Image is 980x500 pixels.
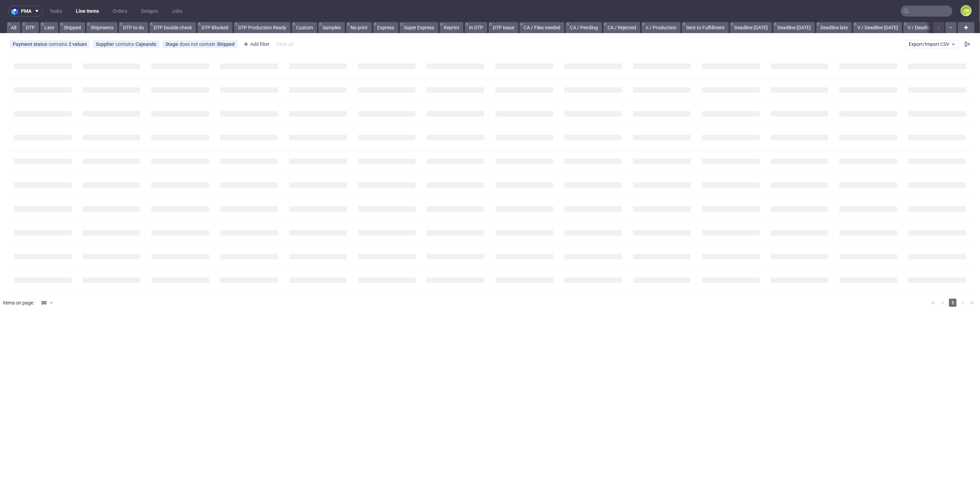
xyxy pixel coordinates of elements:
[318,22,345,33] a: Samples
[40,22,58,33] a: Late
[217,41,235,47] div: Shipped
[440,22,463,33] a: Reprint
[7,22,20,33] a: All
[45,6,66,17] a: Tasks
[13,41,49,47] span: Payment status
[682,22,729,33] a: Sent to Fulfillment
[520,22,564,33] a: CA / Files needed
[115,41,135,47] span: contains
[22,22,39,33] a: DTP
[197,22,233,33] a: DTP Blocked
[961,6,971,16] figcaption: JW
[853,22,902,33] a: V / Deadline [DATE]
[96,41,115,47] span: Supplier
[8,6,43,17] button: pma
[137,6,162,17] a: Designs
[373,22,398,33] a: Express
[11,7,21,15] img: logo
[60,22,85,33] a: Shipped
[949,299,957,307] span: 1
[69,41,87,47] div: 2 values
[489,22,518,33] a: DTP Issue
[165,41,180,47] span: Stage
[119,22,148,33] a: DTP to do
[37,298,49,308] div: 30
[566,22,602,33] a: CA / Pending
[275,39,295,49] div: Clear all
[730,22,772,33] a: Deadline [DATE]
[49,41,69,47] span: contains
[816,22,852,33] a: Deadline late
[603,22,640,33] a: CA / Rejected
[72,6,103,17] a: Line Items
[234,22,290,33] a: DTP Production Ready
[241,39,271,50] div: Add filter
[642,22,681,33] a: n / Production
[904,22,952,33] a: V / Deadline [DATE]
[167,6,186,17] a: Jobs
[346,22,372,33] a: No print
[21,9,31,13] span: pma
[773,22,815,33] a: Deadline [DATE]
[906,40,959,48] button: Export/Import CSV
[292,22,317,33] a: Custom
[400,22,438,33] a: Super Express
[135,41,156,47] div: Cajeando
[3,299,34,306] span: Items on page:
[909,41,956,47] span: Export/Import CSV
[180,41,217,47] span: does not contain
[150,22,196,33] a: DTP Double check
[465,22,487,33] a: In DTP
[86,22,118,33] a: Shipments
[109,6,131,17] a: Orders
